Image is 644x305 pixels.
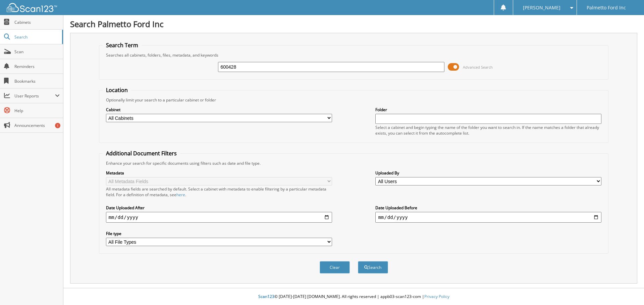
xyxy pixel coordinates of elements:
span: Announcements [14,123,60,128]
h1: Search Palmetto Ford Inc [70,18,637,29]
span: Search [14,34,59,40]
span: Reminders [14,64,60,69]
legend: Search Term [103,42,142,49]
span: Bookmarks [14,78,60,84]
label: Metadata [106,170,332,176]
label: File type [106,231,332,236]
span: Cabinets [14,19,60,25]
span: User Reports [14,93,55,99]
div: Enhance your search for specific documents using filters such as date and file type. [103,160,605,166]
label: Uploaded By [375,170,601,176]
div: © [DATE]-[DATE] [DOMAIN_NAME]. All rights reserved | appb03-scan123-com | [63,289,644,305]
span: Scan [14,49,60,55]
label: Folder [375,107,601,112]
span: Advanced Search [463,65,493,70]
button: Clear [320,261,350,274]
button: Search [358,261,388,274]
span: Palmetto Ford Inc [587,6,626,10]
label: Date Uploaded After [106,205,332,211]
span: Help [14,108,60,113]
legend: Additional Document Filters [103,150,180,157]
a: Privacy Policy [424,294,449,299]
div: All metadata fields are searched by default. Select a cabinet with metadata to enable filtering b... [106,186,332,198]
label: Cabinet [106,107,332,112]
a: here [176,192,185,198]
legend: Location [103,86,131,94]
div: Optionally limit your search to a particular cabinet or folder [103,97,605,103]
label: Date Uploaded Before [375,205,601,211]
span: [PERSON_NAME] [523,6,560,10]
div: Select a cabinet and begin typing the name of the folder you want to search in. If the name match... [375,125,601,136]
input: start [106,212,332,223]
div: Searches all cabinets, folders, files, metadata, and keywords [103,52,605,58]
input: end [375,212,601,223]
div: 1 [55,123,60,128]
img: scan123-logo-white.svg [7,3,57,12]
span: Scan123 [258,294,274,299]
